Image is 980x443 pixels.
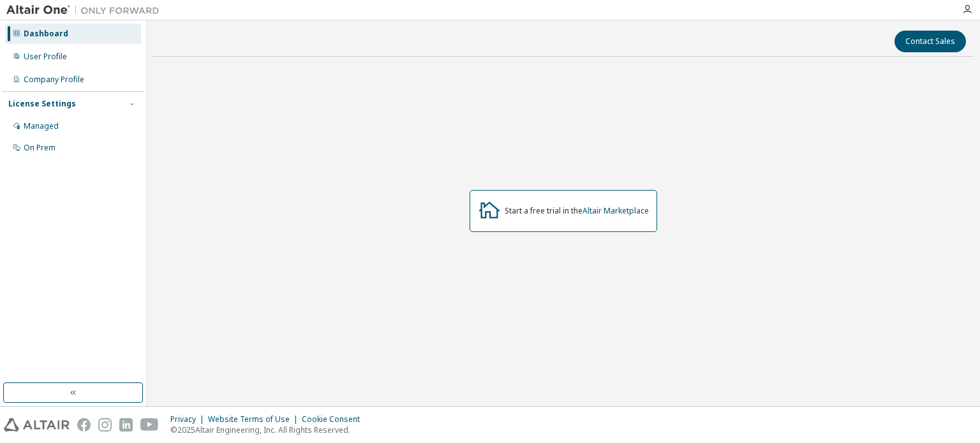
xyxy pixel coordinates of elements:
[6,4,166,17] img: Altair One
[119,418,133,432] img: linkedin.svg
[895,31,966,52] button: Contact Sales
[170,414,208,425] div: Privacy
[24,52,67,62] div: User Profile
[24,29,68,39] div: Dashboard
[208,414,302,425] div: Website Terms of Use
[170,425,367,435] p: © 2025 Altair Engineering, Inc. All Rights Reserved.
[24,143,56,153] div: On Prem
[24,121,59,131] div: Managed
[140,418,159,432] img: youtube.svg
[24,75,84,85] div: Company Profile
[505,206,649,216] div: Start a free trial in the
[4,418,70,432] img: altair_logo.svg
[583,205,649,216] a: Altair Marketplace
[98,418,112,432] img: instagram.svg
[77,418,91,432] img: facebook.svg
[302,414,367,425] div: Cookie Consent
[8,99,76,109] div: License Settings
